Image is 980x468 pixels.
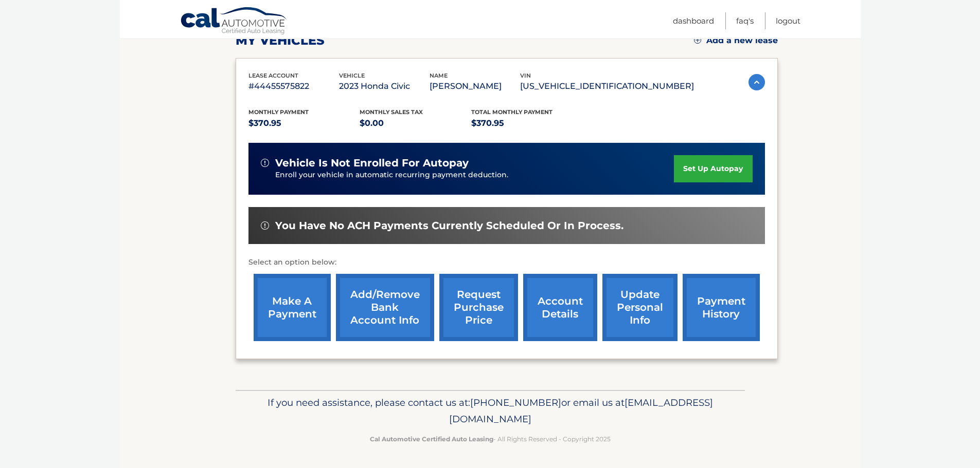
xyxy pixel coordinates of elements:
a: Add a new lease [694,35,778,46]
p: 2023 Honda Civic [339,79,430,93]
a: payment history [683,274,760,341]
a: Add/Remove bank account info [336,274,434,341]
a: account details [523,274,597,341]
span: vehicle [339,72,365,79]
img: alert-white.svg [261,159,269,167]
span: [EMAIL_ADDRESS][DOMAIN_NAME] [449,397,713,425]
span: Monthly sales Tax [360,108,423,116]
p: Select an option below: [248,256,765,269]
span: name [430,72,448,79]
a: FAQ's [736,12,754,29]
span: vehicle is not enrolled for autopay [275,157,469,170]
p: - All Rights Reserved - Copyright 2025 [242,434,738,444]
a: Dashboard [673,12,714,29]
a: request purchase price [439,274,518,341]
h2: my vehicles [236,33,325,48]
span: You have no ACH payments currently scheduled or in process. [275,219,623,232]
img: alert-white.svg [261,221,269,230]
span: vin [520,72,531,79]
a: make a payment [254,274,331,341]
span: [PHONE_NUMBER] [470,397,561,408]
span: Monthly Payment [248,108,309,116]
p: [US_VEHICLE_IDENTIFICATION_NUMBER] [520,79,694,93]
a: update personal info [602,274,678,341]
p: Enroll your vehicle in automatic recurring payment deduction. [275,170,674,181]
img: add.svg [694,36,701,44]
a: Logout [776,12,800,29]
span: Total Monthly Payment [471,108,553,116]
strong: Cal Automotive Certified Auto Leasing [370,435,493,443]
p: $0.00 [360,116,471,130]
p: $370.95 [248,116,360,130]
p: [PERSON_NAME] [430,79,520,93]
p: $370.95 [471,116,583,130]
a: set up autopay [674,155,752,182]
p: #44455575822 [248,79,339,93]
span: lease account [248,72,298,79]
a: Cal Automotive [180,7,288,36]
p: If you need assistance, please contact us at: or email us at [242,395,738,427]
img: accordion-active.svg [749,74,765,90]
